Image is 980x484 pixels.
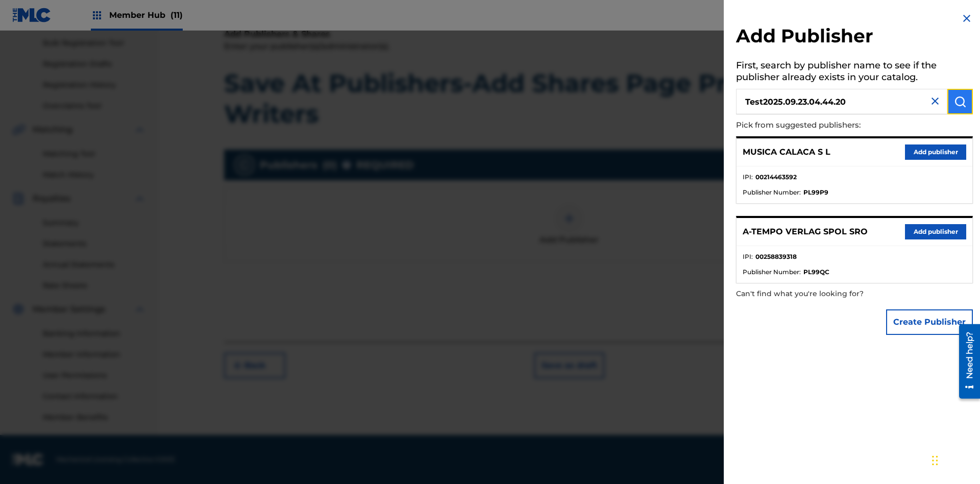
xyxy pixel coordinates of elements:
[951,320,980,404] iframe: Resource Center
[12,8,52,22] img: MLC Logo
[932,445,938,476] div: Drag
[755,173,797,182] strong: 00214463592
[929,95,941,107] img: close
[736,89,947,114] input: Search publisher's name
[109,9,183,21] span: Member Hub
[91,9,103,21] img: Top Rightsholders
[929,435,980,484] iframe: Chat Widget
[736,57,973,89] h5: First, search by publisher name to see if the publisher already exists in your catalog.
[905,224,966,239] button: Add publisher
[803,268,829,277] strong: PL99QC
[803,188,828,197] strong: PL99P9
[905,144,966,160] button: Add publisher
[743,226,868,238] p: A-TEMPO VERLAG SPOL SRO
[736,25,973,51] h2: Add Publisher
[170,10,183,20] span: (11)
[743,146,830,158] p: MUSICA CALACA S L
[886,309,973,335] button: Create Publisher
[743,252,753,261] span: IPI :
[736,114,915,136] p: Pick from suggested publishers:
[743,268,801,277] span: Publisher Number :
[954,95,966,108] img: Search Works
[736,283,915,304] p: Can't find what you're looking for?
[743,173,753,182] span: IPI :
[755,252,797,261] strong: 00258839318
[743,188,801,197] span: Publisher Number :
